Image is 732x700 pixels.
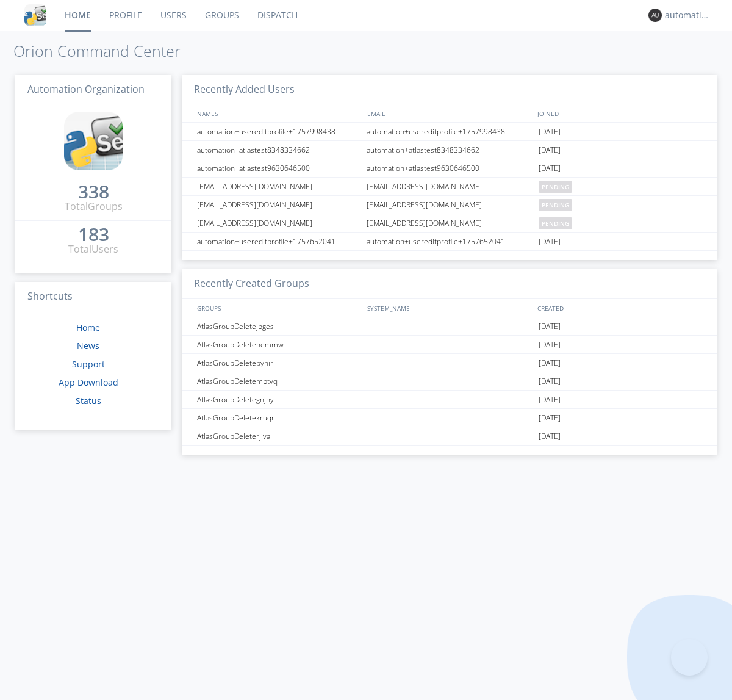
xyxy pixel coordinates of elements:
[194,123,363,140] div: automation+usereditprofile+1757998438
[539,317,561,336] span: [DATE]
[194,317,363,335] div: AtlasGroupDeletejbges
[194,141,363,159] div: automation+atlastest8348334662
[364,214,536,232] div: [EMAIL_ADDRESS][DOMAIN_NAME]
[671,639,708,676] iframe: Toggle Customer Support
[194,427,363,445] div: AtlasGroupDeleterjiva
[194,391,363,408] div: AtlasGroupDeletegnjhy
[182,372,717,391] a: AtlasGroupDeletembtvq[DATE]
[539,123,561,141] span: [DATE]
[364,299,534,317] div: SYSTEM_NAME
[182,336,717,354] a: AtlasGroupDeletenemmw[DATE]
[78,186,109,198] div: 338
[182,427,717,446] a: AtlasGroupDeleterjiva[DATE]
[65,200,123,214] div: Total Groups
[194,409,363,427] div: AtlasGroupDeletekruqr
[59,377,118,388] a: App Download
[194,354,363,372] div: AtlasGroupDeletepynir
[194,299,361,317] div: GROUPS
[27,82,145,96] span: Automation Organization
[364,123,536,140] div: automation+usereditprofile+1757998438
[534,104,705,122] div: JOINED
[182,159,717,178] a: automation+atlastest9630646500automation+atlastest9630646500[DATE]
[15,282,171,312] h3: Shortcuts
[78,228,109,240] div: 183
[64,112,123,170] img: cddb5a64eb264b2086981ab96f4c1ba7
[182,233,717,251] a: automation+usereditprofile+1757652041automation+usereditprofile+1757652041[DATE]
[194,336,363,353] div: AtlasGroupDeletenemmw
[24,4,46,26] img: cddb5a64eb264b2086981ab96f4c1ba7
[539,159,561,178] span: [DATE]
[534,299,705,317] div: CREATED
[364,178,536,195] div: [EMAIL_ADDRESS][DOMAIN_NAME]
[182,391,717,409] a: AtlasGroupDeletegnjhy[DATE]
[539,181,572,193] span: pending
[76,395,101,406] a: Status
[72,358,105,370] a: Support
[364,159,536,177] div: automation+atlastest9630646500
[182,178,717,196] a: [EMAIL_ADDRESS][DOMAIN_NAME][EMAIL_ADDRESS][DOMAIN_NAME]pending
[194,214,363,232] div: [EMAIL_ADDRESS][DOMAIN_NAME]
[539,336,561,354] span: [DATE]
[76,322,100,333] a: Home
[68,242,118,256] div: Total Users
[182,354,717,372] a: AtlasGroupDeletepynir[DATE]
[539,427,561,446] span: [DATE]
[539,141,561,159] span: [DATE]
[182,141,717,159] a: automation+atlastest8348334662automation+atlastest8348334662[DATE]
[194,233,363,250] div: automation+usereditprofile+1757652041
[364,104,534,122] div: EMAIL
[194,196,363,214] div: [EMAIL_ADDRESS][DOMAIN_NAME]
[182,317,717,336] a: AtlasGroupDeletejbges[DATE]
[539,409,561,427] span: [DATE]
[648,9,662,22] img: 373638.png
[539,372,561,391] span: [DATE]
[539,391,561,409] span: [DATE]
[78,186,109,200] a: 338
[194,178,363,195] div: [EMAIL_ADDRESS][DOMAIN_NAME]
[194,372,363,390] div: AtlasGroupDeletembtvq
[364,233,536,250] div: automation+usereditprofile+1757652041
[194,104,361,122] div: NAMES
[665,9,711,21] div: automation+atlas0017
[194,159,363,177] div: automation+atlastest9630646500
[182,269,717,299] h3: Recently Created Groups
[182,123,717,141] a: automation+usereditprofile+1757998438automation+usereditprofile+1757998438[DATE]
[182,214,717,233] a: [EMAIL_ADDRESS][DOMAIN_NAME][EMAIL_ADDRESS][DOMAIN_NAME]pending
[539,217,572,229] span: pending
[364,141,536,159] div: automation+atlastest8348334662
[182,196,717,214] a: [EMAIL_ADDRESS][DOMAIN_NAME][EMAIL_ADDRESS][DOMAIN_NAME]pending
[364,196,536,214] div: [EMAIL_ADDRESS][DOMAIN_NAME]
[182,409,717,427] a: AtlasGroupDeletekruqr[DATE]
[539,233,561,251] span: [DATE]
[182,75,717,105] h3: Recently Added Users
[77,340,99,352] a: News
[78,228,109,242] a: 183
[539,199,572,211] span: pending
[539,354,561,372] span: [DATE]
